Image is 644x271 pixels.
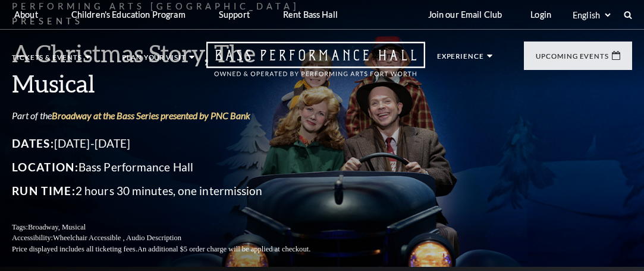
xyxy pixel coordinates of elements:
[536,53,609,66] p: Upcoming Events
[12,109,339,122] p: Part of the
[12,54,82,67] p: Tickets & Events
[12,184,76,197] span: Run Time:
[12,158,339,177] p: Bass Performance Hall
[71,9,186,20] p: Children's Education Program
[28,223,86,231] span: Broadway, Musical
[12,244,339,255] p: Price displayed includes all ticketing fees.
[122,54,186,67] p: Plan Your Visit
[137,245,310,253] span: An additional $5 order charge will be applied at checkout.
[12,136,54,150] span: Dates:
[12,222,339,233] p: Tags:
[12,160,78,174] span: Location:
[12,232,339,244] p: Accessibility:
[12,134,339,153] p: [DATE]-[DATE]
[570,9,612,21] select: Select:
[14,9,38,20] p: About
[52,110,250,121] a: Broadway at the Bass Series presented by PNC Bank
[219,9,250,20] p: Support
[283,9,338,20] p: Rent Bass Hall
[53,234,181,242] span: Wheelchair Accessible , Audio Description
[437,53,484,66] p: Experience
[12,181,339,200] p: 2 hours 30 minutes, one intermission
